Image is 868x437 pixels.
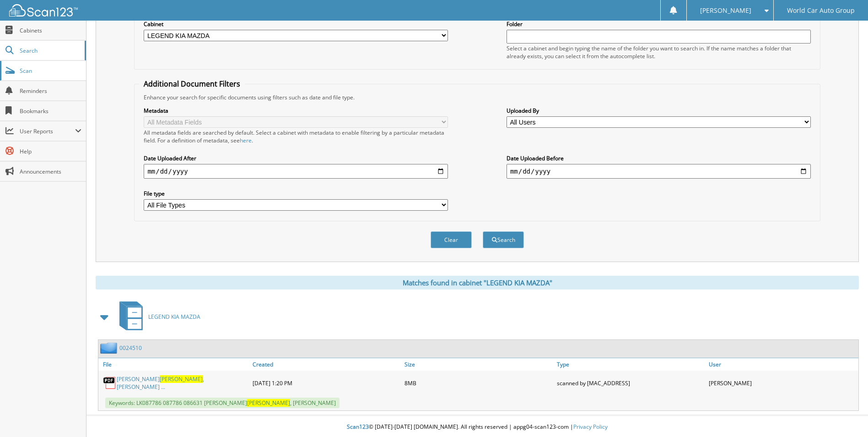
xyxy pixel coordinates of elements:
[98,358,250,371] a: File
[117,375,248,391] a: [PERSON_NAME][PERSON_NAME], [PERSON_NAME] ...
[20,67,81,75] span: Scan
[114,299,200,335] a: LEGEND KIA MAZDA
[706,358,858,371] a: User
[20,168,81,175] span: Announcements
[144,190,448,197] label: File type
[507,44,811,60] div: Select a cabinet and begin typing the name of the folder you want to search in. If the name match...
[507,107,811,115] label: Uploaded By
[20,47,80,55] span: Search
[20,127,75,135] span: User Reports
[402,373,554,393] div: 8MB
[507,154,811,162] label: Date Uploaded Before
[20,107,81,115] span: Bookmarks
[144,154,448,162] label: Date Uploaded After
[20,27,81,34] span: Cabinets
[20,87,81,95] span: Reminders
[555,358,706,371] a: Type
[139,93,815,101] div: Enhance your search for specific documents using filters such as date and file type.
[507,20,811,28] label: Folder
[507,164,811,179] input: end
[483,231,524,248] button: Search
[431,231,472,248] button: Clear
[103,376,117,390] img: PDF.png
[402,358,554,371] a: Size
[100,342,119,354] img: folder2.png
[144,20,448,28] label: Cabinet
[105,398,340,408] span: Keywords: LK087786 087786 086631 [PERSON_NAME] , [PERSON_NAME]
[9,4,78,16] img: scan123-logo-white.svg
[119,344,142,352] a: 0024510
[240,137,252,144] a: here
[555,373,706,393] div: scanned by [MAC_ADDRESS]
[347,423,369,431] span: Scan123
[148,313,200,321] span: LEGEND KIA MAZDA
[20,147,81,155] span: Help
[250,373,402,393] div: [DATE] 1:20 PM
[144,107,448,115] label: Metadata
[787,8,855,13] span: World Car Auto Group
[250,358,402,371] a: Created
[160,375,203,383] span: [PERSON_NAME]
[700,8,751,13] span: [PERSON_NAME]
[822,393,868,437] iframe: Chat Widget
[144,164,448,179] input: start
[144,129,448,144] div: All metadata fields are searched by default. Select a cabinet with metadata to enable filtering b...
[247,399,290,407] span: [PERSON_NAME]
[96,276,859,290] div: Matches found in cabinet "LEGEND KIA MAZDA"
[706,373,858,393] div: [PERSON_NAME]
[573,423,608,431] a: Privacy Policy
[139,79,245,89] legend: Additional Document Filters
